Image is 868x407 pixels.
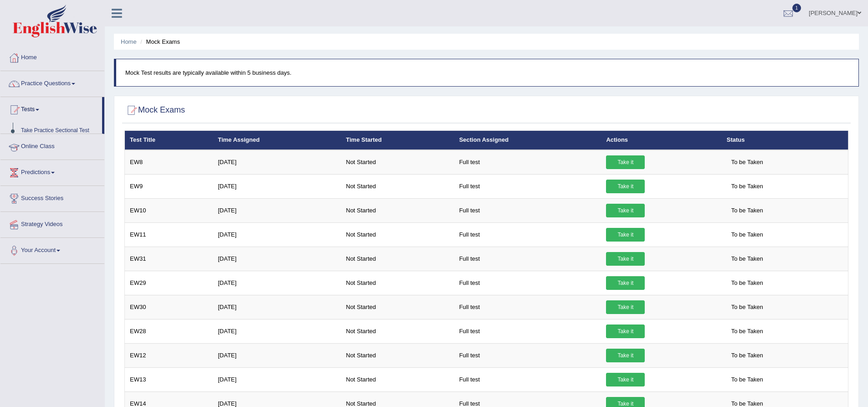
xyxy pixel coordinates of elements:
[727,300,768,314] span: To be Taken
[606,276,645,290] a: Take it
[606,349,645,362] a: Take it
[213,343,341,367] td: [DATE]
[17,123,102,139] a: Take Practice Sectional Test
[454,222,601,247] td: Full test
[213,198,341,222] td: [DATE]
[213,222,341,247] td: [DATE]
[341,271,454,295] td: Not Started
[454,343,601,367] td: Full test
[213,295,341,319] td: [DATE]
[341,367,454,392] td: Not Started
[121,38,137,45] a: Home
[606,204,645,217] a: Take it
[213,174,341,198] td: [DATE]
[727,228,768,242] span: To be Taken
[125,247,213,271] td: EW31
[727,276,768,290] span: To be Taken
[0,71,104,94] a: Practice Questions
[0,186,104,209] a: Success Stories
[606,180,645,193] a: Take it
[124,103,185,117] h2: Mock Exams
[341,247,454,271] td: Not Started
[125,150,213,175] td: EW8
[454,174,601,198] td: Full test
[213,150,341,175] td: [DATE]
[125,319,213,343] td: EW28
[454,247,601,271] td: Full test
[125,198,213,222] td: EW10
[454,198,601,222] td: Full test
[727,204,768,217] span: To be Taken
[125,343,213,367] td: EW12
[341,131,454,150] th: Time Started
[341,198,454,222] td: Not Started
[341,295,454,319] td: Not Started
[601,131,721,150] th: Actions
[341,319,454,343] td: Not Started
[125,174,213,198] td: EW9
[727,180,768,193] span: To be Taken
[0,160,104,183] a: Predictions
[125,131,213,150] th: Test Title
[606,228,645,242] a: Take it
[606,373,645,386] a: Take it
[606,155,645,169] a: Take it
[138,37,180,46] li: Mock Exams
[727,373,768,386] span: To be Taken
[454,131,601,150] th: Section Assigned
[125,68,849,77] p: Mock Test results are typically available within 5 business days.
[454,319,601,343] td: Full test
[125,295,213,319] td: EW30
[213,247,341,271] td: [DATE]
[0,238,104,261] a: Your Account
[341,174,454,198] td: Not Started
[341,343,454,367] td: Not Started
[213,319,341,343] td: [DATE]
[454,150,601,175] td: Full test
[454,367,601,392] td: Full test
[727,155,768,169] span: To be Taken
[341,150,454,175] td: Not Started
[213,131,341,150] th: Time Assigned
[341,222,454,247] td: Not Started
[606,252,645,266] a: Take it
[727,349,768,362] span: To be Taken
[0,212,104,235] a: Strategy Videos
[727,252,768,266] span: To be Taken
[722,131,848,150] th: Status
[727,325,768,338] span: To be Taken
[792,4,801,12] span: 1
[454,271,601,295] td: Full test
[213,271,341,295] td: [DATE]
[0,97,102,120] a: Tests
[125,367,213,392] td: EW13
[454,295,601,319] td: Full test
[606,300,645,314] a: Take it
[0,134,104,157] a: Online Class
[213,367,341,392] td: [DATE]
[125,222,213,247] td: EW11
[125,271,213,295] td: EW29
[606,325,645,338] a: Take it
[0,45,104,68] a: Home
